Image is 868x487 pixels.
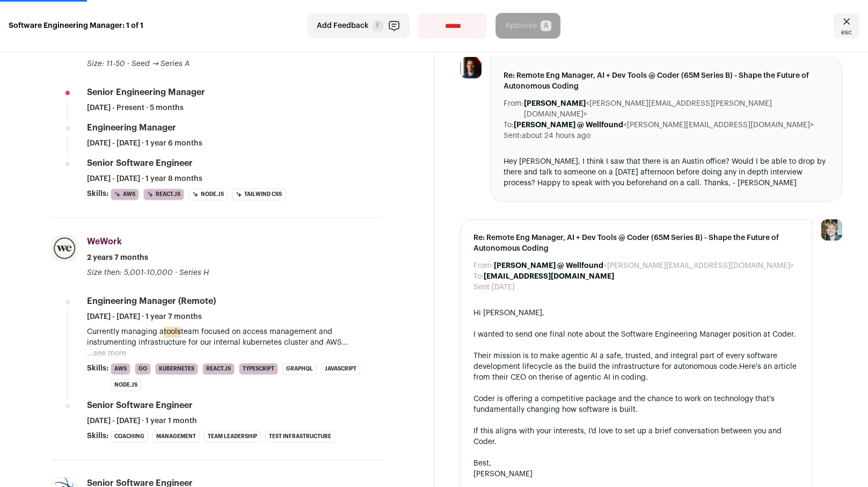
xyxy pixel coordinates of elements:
[321,363,360,375] li: JavaScript
[484,273,614,280] b: [EMAIL_ADDRESS][DOMAIN_NAME]
[188,188,228,200] li: Node.js
[152,431,200,442] li: management
[111,379,141,391] li: Node.js
[164,326,181,338] mark: tools
[204,431,261,442] li: team leadership
[87,416,197,426] span: [DATE] - [DATE] · 1 year 1 month
[9,20,143,31] strong: Software Engineering Manager: 1 of 1
[87,138,202,149] span: [DATE] - [DATE] · 1 year 6 months
[135,363,151,375] li: Go
[504,156,829,188] div: Hey [PERSON_NAME], I think I saw that there is an Austin office? Would I be able to drop by there...
[473,232,799,254] span: Re: Remote Eng Manager, AI + Dev Tools @ Coder (65M Series B) - Shape the Future of Autonomous Co...
[132,60,189,68] span: Seed → Series A
[232,188,286,200] li: Tailwind CSS
[473,426,799,447] div: If this aligns with your interests, I'd love to set up a brief conversation between you and Coder.
[841,28,852,37] span: esc
[473,308,799,318] div: Hi [PERSON_NAME],
[155,363,198,375] li: Kubernetes
[87,269,173,277] span: Size then: 5,001-10,000
[52,236,77,260] img: 45aedf8841ce73977d681910f317d5e36b28dd3d41f3242e1942401ef9c58a46.jpg
[514,121,623,129] b: [PERSON_NAME] @ Wellfound
[504,130,522,141] dt: Sent:
[504,120,514,130] dt: To:
[473,458,799,469] div: Best,
[373,20,383,31] span: F
[460,57,482,78] img: 554f18140c88eb3a8013d14b3a1b8394548907b2c86a281a60b305bffd4849e3.jpg
[87,237,122,246] span: WeWork
[111,363,130,375] li: AWS
[504,70,829,92] span: Re: Remote Eng Manager, AI + Dev Tools @ Coder (65M Series B) - Shape the Future of Autonomous Co...
[87,188,108,199] span: Skills:
[473,271,484,282] dt: To:
[87,348,126,359] button: ...see more
[265,431,335,442] li: test infrastructure
[307,13,410,39] button: Add Feedback F
[504,98,524,120] dt: From:
[494,262,603,270] b: [PERSON_NAME] @ Wellfound
[87,173,202,184] span: [DATE] - [DATE] · 1 year 8 months
[175,267,177,278] span: ·
[524,100,586,107] b: [PERSON_NAME]
[473,351,799,383] div: Their mission is to make agentic AI a safe, trusted, and integral part of every software developm...
[282,363,317,375] li: GraphQL
[179,269,209,277] span: Series H
[834,13,859,39] a: Close
[87,326,382,348] p: Currently managing a team focused on access management and instrumenting infrastructure for our i...
[127,59,129,69] span: ·
[239,363,278,375] li: TypeScript
[550,374,646,381] a: rise of agentic AI in coding
[111,431,148,442] li: coaching
[494,260,794,271] dd: <[PERSON_NAME][EMAIL_ADDRESS][DOMAIN_NAME]>
[87,103,184,113] span: [DATE] - Present · 5 months
[87,399,193,411] div: Senior Software Engineer
[646,374,648,381] span: .
[87,431,108,441] span: Skills:
[143,188,184,200] li: React.js
[524,98,829,120] dd: <[PERSON_NAME][EMAIL_ADDRESS][PERSON_NAME][DOMAIN_NAME]>
[87,295,216,307] div: Engineering Manager (Remote)
[202,363,235,375] li: React.js
[87,86,205,98] div: Senior Engineering Manager
[522,130,590,141] dd: about 24 hours ago
[473,329,799,340] div: I wanted to send one final note about the Software Engineering Manager position at Coder.
[473,469,799,479] div: [PERSON_NAME]
[87,60,125,68] span: Size: 11-50
[316,20,368,31] span: Add Feedback
[111,188,139,200] li: AWS
[473,282,492,293] dt: Sent:
[87,363,108,374] span: Skills:
[473,394,799,415] div: Coder is offering a competitive package and the chance to work on technology that's fundamentally...
[821,219,842,241] img: 6494470-medium_jpg
[514,120,814,130] dd: <[PERSON_NAME][EMAIL_ADDRESS][DOMAIN_NAME]>
[87,122,176,134] div: Engineering Manager
[87,157,193,169] div: Senior Software Engineer
[87,311,202,322] span: [DATE] - [DATE] · 1 year 7 months
[87,252,148,263] span: 2 years 7 months
[492,282,515,293] dd: [DATE]
[473,260,494,271] dt: From:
